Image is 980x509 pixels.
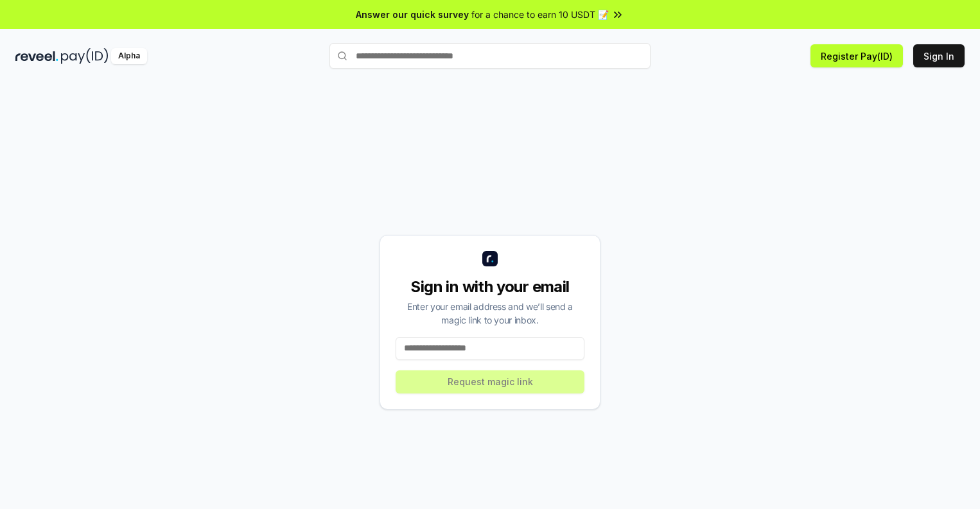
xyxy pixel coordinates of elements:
div: Sign in with your email [396,277,584,297]
img: logo_small [482,251,498,266]
img: pay_id [61,48,109,64]
img: reveel_dark [15,48,58,64]
button: Register Pay(ID) [810,44,903,67]
div: Enter your email address and we’ll send a magic link to your inbox. [396,300,584,327]
span: for a chance to earn 10 USDT 📝 [471,8,609,21]
span: Answer our quick survey [356,8,469,21]
button: Sign In [913,44,965,67]
div: Alpha [111,48,147,64]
